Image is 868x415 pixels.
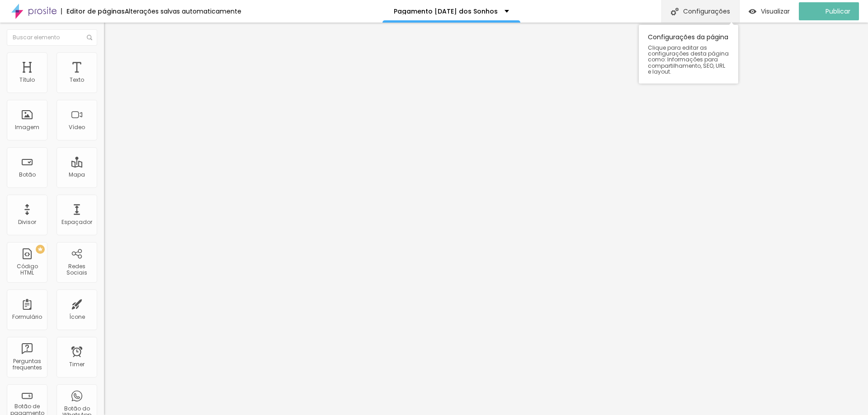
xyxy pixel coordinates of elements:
[15,124,39,131] div: Imagem
[70,77,84,83] div: Texto
[749,8,756,15] img: view-1.svg
[639,25,738,84] div: Configurações da página
[69,361,85,368] div: Timer
[59,263,94,276] div: Redes Sociais
[761,8,790,15] span: Visualizar
[18,219,36,225] div: Divisor
[61,219,92,225] div: Espaçador
[19,77,35,83] div: Título
[61,8,125,14] div: Editor de páginas
[104,23,868,415] iframe: Editor
[69,172,85,178] div: Mapa
[19,172,36,178] div: Botão
[69,124,85,131] div: Vídeo
[826,8,850,15] span: Publicar
[125,8,241,14] div: Alterações salvas automaticamente
[87,35,92,40] img: Icone
[671,8,679,15] img: Icone
[394,8,498,14] p: Pagamento [DATE] dos Sonhos
[69,314,85,320] div: Ícone
[7,29,97,46] input: Buscar elemento
[799,2,859,20] button: Publicar
[648,45,729,75] span: Clique para editar as configurações desta página como: Informações para compartilhamento, SEO, UR...
[9,263,45,276] div: Código HTML
[9,358,45,371] div: Perguntas frequentes
[740,2,799,20] button: Visualizar
[12,314,42,320] div: Formulário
